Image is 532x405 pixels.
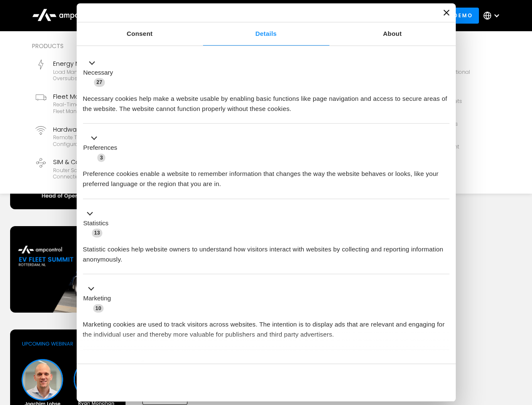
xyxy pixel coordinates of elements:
a: Consent [77,22,203,46]
button: Unclassified (2) [83,359,152,370]
button: Marketing (10) [83,284,116,313]
span: 10 [93,304,104,313]
label: Necessary [83,68,113,78]
div: Real-time GPS, SoC, efficiency monitoring, fleet management [53,101,163,114]
button: Okay [328,370,449,395]
div: Load management, cost optimization, oversubscription [53,69,163,82]
button: Close banner [444,10,449,16]
a: Details [203,22,329,46]
a: Fleet ManagementReal-time GPS, SoC, efficiency monitoring, fleet management [32,89,167,118]
div: Preference cookies enable a website to remember information that changes the way the website beha... [83,162,449,189]
span: 2 [139,360,147,369]
span: 27 [94,78,105,86]
a: About [329,22,456,46]
span: 13 [92,229,103,237]
div: Marketing cookies are used to track visitors across websites. The intention is to display ads tha... [83,313,449,340]
label: Preferences [83,143,118,153]
button: Necessary (27) [83,58,118,87]
a: SIM & ConnectivityRouter Solutions, SIM Cards, Secure Data Connection [32,154,167,184]
div: Necessary cookies help make a website usable by enabling basic functions like page navigation and... [83,87,449,114]
a: Energy ManagementLoad management, cost optimization, oversubscription [32,56,167,85]
div: Router Solutions, SIM Cards, Secure Data Connection [53,167,163,180]
div: Products [32,41,305,51]
label: Statistics [83,219,109,228]
div: Hardware Diagnostics [53,125,163,134]
div: SIM & Connectivity [53,157,163,167]
label: Marketing [83,294,111,303]
div: Fleet Management [53,92,163,101]
button: Statistics (13) [83,208,114,238]
div: Statistic cookies help website owners to understand how visitors interact with websites by collec... [83,238,449,265]
span: 3 [97,154,105,162]
div: Energy Management [53,59,163,68]
button: Preferences (3) [83,133,123,163]
a: Hardware DiagnosticsRemote troubleshooting, charger logs, configurations, diagnostic files [32,121,167,151]
div: Remote troubleshooting, charger logs, configurations, diagnostic files [53,134,163,147]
